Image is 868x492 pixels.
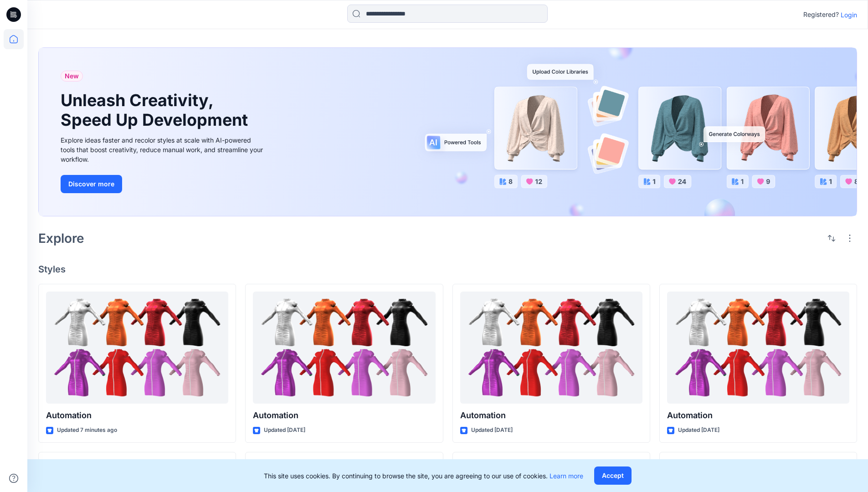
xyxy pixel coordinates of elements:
[471,425,513,435] p: Updated [DATE]
[264,425,305,435] p: Updated [DATE]
[667,292,849,404] a: Automation
[678,425,719,435] p: Updated [DATE]
[460,292,642,404] a: Automation
[57,425,117,435] p: Updated 7 minutes ago
[550,472,583,480] a: Learn more
[61,175,266,193] a: Discover more
[46,409,228,422] p: Automation
[253,409,435,422] p: Automation
[38,231,84,246] h2: Explore
[61,175,122,193] button: Discover more
[61,91,252,130] h1: Unleash Creativity, Speed Up Development
[253,292,435,404] a: Automation
[841,10,857,20] p: Login
[460,409,642,422] p: Automation
[46,292,228,404] a: Automation
[667,409,849,422] p: Automation
[61,135,266,164] div: Explore ideas faster and recolor styles at scale with AI-powered tools that boost creativity, red...
[594,466,632,485] button: Accept
[264,471,583,481] p: This site uses cookies. By continuing to browse the site, you are agreeing to our use of cookies.
[803,9,839,20] p: Registered?
[38,264,857,275] h4: Styles
[65,71,79,82] span: New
